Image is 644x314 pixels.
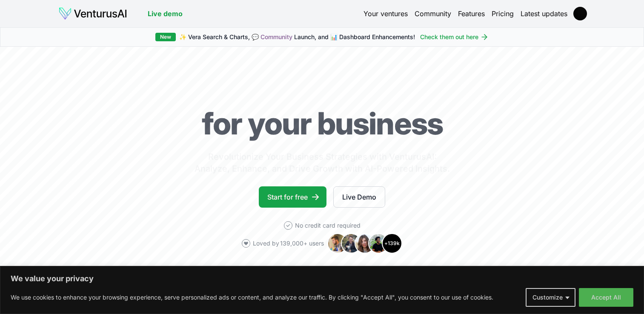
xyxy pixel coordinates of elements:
[579,288,633,307] button: Accept All
[58,7,127,20] img: logo
[526,288,575,307] button: Customize
[420,33,489,41] a: Check them out here
[11,292,493,303] p: We use cookies to enhance your browsing experience, serve personalized ads or content, and analyz...
[155,33,176,41] div: New
[364,9,408,19] a: Your ventures
[327,233,348,254] img: Avatar 1
[368,233,389,254] img: Avatar 4
[521,9,567,19] a: Latest updates
[260,33,292,40] a: Community
[458,9,485,19] a: Features
[333,186,385,208] a: Live Demo
[179,33,415,41] span: ✨ Vera Search & Charts, 💬 Launch, and 📊 Dashboard Enhancements!
[11,274,633,284] p: We value your privacy
[355,233,375,254] img: Avatar 3
[415,9,451,19] a: Community
[259,186,326,208] a: Start for free
[573,7,587,20] img: ACg8ocKyKcYYzDiC6Yo48PTfvYy0aHfT1TCdvH5dQOzYSj8HC9sCMA8-=s96-c
[148,9,183,19] a: Live demo
[341,233,361,254] img: Avatar 2
[492,9,514,19] a: Pricing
